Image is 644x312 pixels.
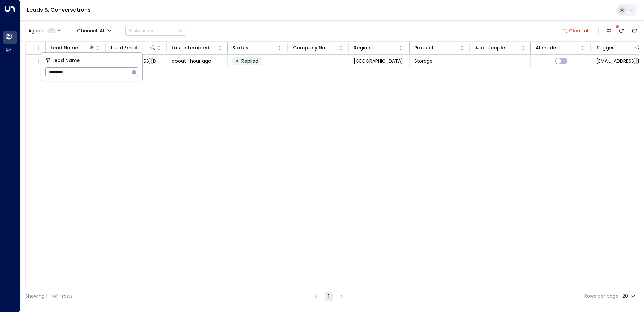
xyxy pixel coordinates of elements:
[536,44,556,52] div: AI mode
[31,57,40,66] span: Toggle select row
[232,44,277,52] div: Status
[125,26,186,36] div: Button group with a nested menu
[128,28,153,34] div: Actions
[475,44,520,52] div: # of people
[312,292,346,301] nav: pagination navigation
[288,55,349,68] td: -
[536,44,580,52] div: AI mode
[354,58,403,64] span: Birmingham
[232,44,248,52] div: Status
[51,44,95,52] div: Lead Name
[617,26,626,35] span: There are new threads available. Refresh the grid to view the latest updates.
[172,44,217,52] div: Last Interacted
[74,26,114,35] button: Channel:All
[100,28,106,33] span: All
[172,58,211,64] span: about 1 hour ago
[293,44,331,52] div: Company Name
[475,44,505,52] div: # of people
[414,58,433,64] span: Storage
[596,44,641,52] div: Trigger
[27,6,91,14] a: Leads & Conversations
[325,292,333,301] button: page 1
[584,293,620,300] label: Rows per page:
[25,293,73,300] div: Showing 1-1 of 1 rows
[414,44,434,52] div: Product
[236,55,239,67] div: •
[630,26,639,35] button: Archived Leads
[604,26,613,35] button: Customize
[28,28,45,33] span: Agents
[111,44,156,52] div: Lead Email
[622,291,636,301] div: 20
[125,26,186,36] button: Actions
[111,44,137,52] div: Lead Email
[354,44,398,52] div: Region
[414,44,459,52] div: Product
[31,44,40,52] span: Toggle select all
[241,58,258,64] span: Replied
[172,44,210,52] div: Last Interacted
[47,28,56,33] span: 1
[51,44,78,52] div: Lead Name
[559,26,593,35] button: Clear all
[596,44,614,52] div: Trigger
[354,44,371,52] div: Region
[74,26,114,35] span: Channel:
[52,57,80,64] span: Lead Name
[499,58,502,64] div: -
[25,26,63,35] button: Agents1
[293,44,338,52] div: Company Name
